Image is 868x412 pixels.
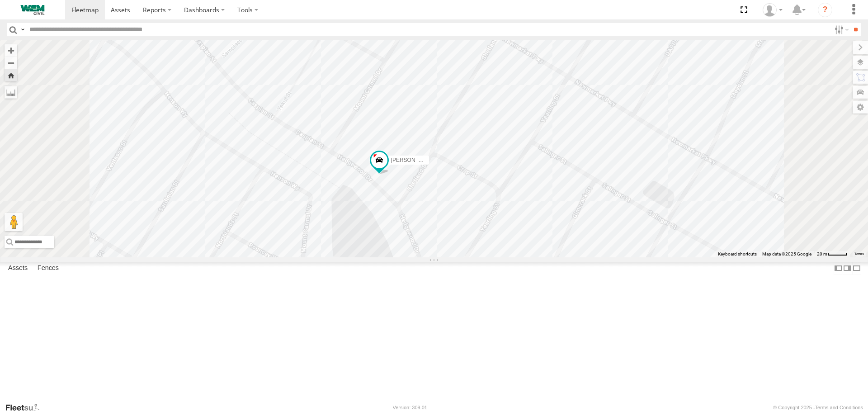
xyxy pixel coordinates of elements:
[5,213,23,231] button: Drag Pegman onto the map to open Street View
[815,405,863,410] a: Terms and Conditions
[814,251,850,257] button: Map Scale: 20 m per 40 pixels
[843,262,852,275] label: Dock Summary Table to the Right
[5,69,17,81] button: Zoom Home
[19,23,26,36] label: Search Query
[33,262,63,275] label: Fences
[5,403,47,412] a: Visit our Website
[393,405,427,410] div: Version: 309.01
[831,23,850,36] label: Search Filter Options
[818,3,832,17] i: ?
[391,157,436,163] span: [PERSON_NAME]
[4,262,32,275] label: Assets
[718,251,757,257] button: Keyboard shortcuts
[5,57,17,69] button: Zoom out
[762,251,811,256] span: Map data ©2025 Google
[854,252,864,256] a: Terms (opens in new tab)
[853,101,868,114] label: Map Settings
[852,262,861,275] label: Hide Summary Table
[817,251,827,256] span: 20 m
[9,5,56,15] img: WEMCivilLogo.svg
[5,86,17,99] label: Measure
[773,405,863,410] div: © Copyright 2025 -
[834,262,843,275] label: Dock Summary Table to the Left
[759,3,786,17] div: Matt Ragg
[5,44,17,57] button: Zoom in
